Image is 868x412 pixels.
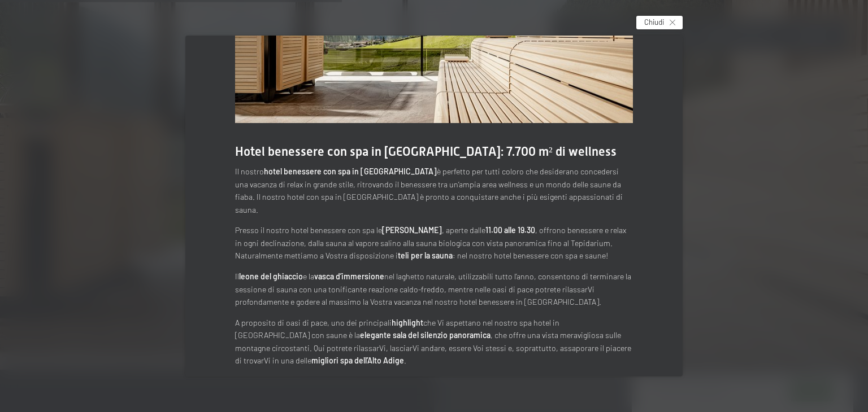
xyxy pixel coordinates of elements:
strong: vasca d’immersione [314,271,384,281]
p: A proposito di oasi di pace, uno dei principali che Vi aspettano nel nostro spa hotel in [GEOGRAP... [235,317,633,367]
span: Hotel benessere con spa in [GEOGRAPHIC_DATA]: 7.700 m² di wellness [235,144,617,159]
p: Il e la nel laghetto naturale, utilizzabili tutto l’anno, consentono di terminare la sessione di ... [235,270,633,309]
span: Chiudi [644,17,664,27]
strong: teli per la sauna [398,251,453,260]
p: Presso il nostro hotel benessere con spa le , aperte dalle , offrono benessere e relax in ogni de... [235,224,633,262]
strong: leone del ghiaccio [239,271,303,281]
strong: migliori spa dell’Alto Adige [311,356,404,365]
strong: hotel benessere con spa in [GEOGRAPHIC_DATA] [264,166,437,176]
strong: 11.00 alle 19.30 [485,225,535,235]
strong: highlight [392,318,423,327]
strong: elegante sala del silenzio panoramica [360,330,491,340]
strong: [PERSON_NAME] [382,225,442,235]
p: Il nostro è perfetto per tutti coloro che desiderano concedersi una vacanza di relax in grande st... [235,165,633,216]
